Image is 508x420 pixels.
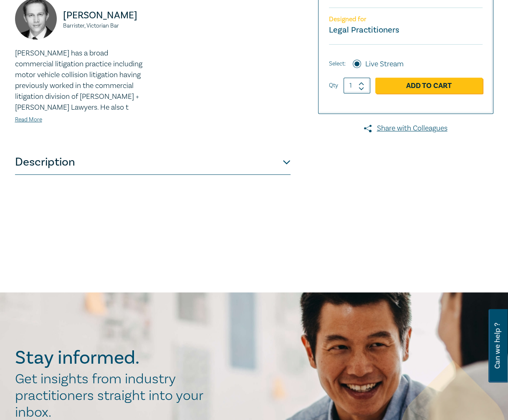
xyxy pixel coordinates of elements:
[329,25,399,35] small: Legal Practitioners
[63,23,148,29] small: Barrister, Victorian Bar
[318,123,493,134] a: Share with Colleagues
[365,59,404,70] label: Live Stream
[493,314,501,377] span: Can we help ?
[15,150,291,175] button: Description
[15,48,148,113] p: [PERSON_NAME] has a broad commercial litigation practice including motor vehicle collision litiga...
[375,78,483,93] a: Add to Cart
[344,78,370,93] input: 1
[15,116,42,123] a: Read More
[329,81,338,90] label: Qty
[329,59,346,68] span: Select:
[63,9,148,22] p: [PERSON_NAME]
[15,347,212,369] h2: Stay informed.
[329,15,483,23] p: Designed for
